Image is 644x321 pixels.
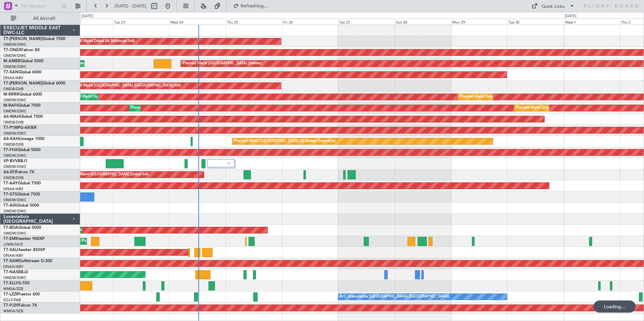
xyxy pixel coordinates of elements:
[542,3,565,10] div: Quick Links
[3,292,17,296] span: T7-LZZI
[528,1,578,11] button: Quick Links
[3,164,27,169] a: OMDW/DWC
[3,159,28,163] a: VP-BVVBBJ1
[169,19,225,25] div: Wed 24
[230,1,270,11] button: Refreshing...
[3,53,27,58] a: OMDW/DWC
[338,19,394,25] div: Sat 27
[68,81,181,91] div: Planned Maint [GEOGRAPHIC_DATA] ([GEOGRAPHIC_DATA] Intl)
[3,181,18,185] span: T7-AAY
[3,264,23,269] a: DNAA/ABV
[3,304,19,308] span: T7-PJ29
[3,281,18,285] span: T7-ELLY
[3,309,23,314] a: WMSA/SZB
[21,1,59,11] input: Trip Number
[3,248,45,252] a: T7-XALHawker 850XP
[3,148,18,152] span: T7-FHX
[3,131,27,136] a: OMDW/DWC
[3,253,23,258] a: DNAA/ABV
[3,98,27,103] a: OMDW/DWC
[3,186,23,191] a: DNAA/ABV
[3,59,21,63] span: M-AMBR
[507,19,563,25] div: Tue 30
[3,226,18,230] span: T7-BDA
[227,162,231,165] img: arrow-gray.svg
[3,237,17,241] span: T7-EMI
[131,103,197,113] div: Planned Maint Dubai (Al Maktoum Intl)
[56,19,112,25] div: Mon 22
[3,304,37,308] a: T7-PJ29Falcon 7X
[113,19,169,25] div: Tue 23
[3,226,41,230] a: T7-BDAGlobal 5000
[3,109,27,114] a: OMDW/DWC
[3,104,40,108] a: M-RAFIGlobal 7500
[3,281,30,285] a: T7-ELLYG-550
[3,126,20,130] span: T7-P1MP
[3,209,27,214] a: OMDW/DWC
[82,13,93,19] div: [DATE]
[3,192,40,197] a: T7-GTSGlobal 7500
[70,170,149,180] div: AOG Maint [GEOGRAPHIC_DATA] (Dubai Intl)
[3,270,18,274] span: T7-NAS
[3,104,18,108] span: M-RAFI
[3,286,23,291] a: WMSA/SZB
[3,75,23,80] a: DNAA/ABV
[3,148,40,152] a: T7-FHXGlobal 5000
[68,36,135,46] div: Planned Maint Dubai (Al Maktoum Intl)
[564,19,620,25] div: Wed 1
[3,153,27,158] a: OMDW/DWC
[3,115,20,119] span: A6-MAH
[340,292,449,302] div: A/C Unavailable [GEOGRAPHIC_DATA] ([GEOGRAPHIC_DATA])
[3,275,27,280] a: OMDW/DWC
[282,19,338,25] div: Fri 26
[3,204,16,208] span: T7-AIX
[3,270,28,274] a: T7-NASBBJ2
[3,297,21,302] a: EGLF/FAB
[593,300,636,313] div: Loading...
[460,92,526,102] div: Planned Maint Dubai (Al Maktoum Intl)
[3,137,19,141] span: A6-KAH
[3,86,24,92] a: OMDB/DXB
[3,259,19,263] span: T7-XAM
[3,170,34,174] a: A6-EFIFalcon 7X
[183,59,262,69] div: Planned Maint [GEOGRAPHIC_DATA] (Seletar)
[3,204,39,208] a: T7-AIXGlobal 5000
[3,142,24,147] a: OMDB/DXB
[3,70,19,74] span: T7-XAN
[3,159,18,163] span: VP-BVV
[3,59,43,63] a: M-AMBRGlobal 5000
[3,192,17,197] span: T7-GTS
[3,70,41,74] a: T7-XANGlobal 6000
[3,37,42,41] span: T7-[PERSON_NAME]
[7,13,73,24] button: All Aircraft
[3,93,42,97] a: M-RRRRGlobal 6000
[3,42,27,47] a: OMDW/DWC
[226,19,282,25] div: Thu 25
[3,120,24,125] a: OMDB/DXB
[3,292,40,296] a: T7-LZZIPraetor 600
[3,115,43,119] a: A6-MAHGlobal 7500
[234,136,335,146] div: Planned Maint [GEOGRAPHIC_DATA] (Al Bateen Executive)
[3,248,17,252] span: T7-XAL
[451,19,507,25] div: Mon 29
[3,242,23,247] a: LFMN/NCE
[3,231,27,236] a: OMDW/DWC
[240,4,268,8] span: Refreshing...
[3,126,37,130] a: T7-P1MPG-650ER
[516,103,582,113] div: Planned Maint Dubai (Al Maktoum Intl)
[3,181,41,185] a: T7-AAYGlobal 7500
[3,48,21,52] span: T7-ONEX
[3,81,42,85] span: T7-[PERSON_NAME]
[3,237,44,241] a: T7-EMIHawker 900XP
[565,13,576,19] div: [DATE]
[3,48,40,52] a: T7-ONEXFalcon 8X
[3,175,24,180] a: OMDB/DXB
[3,198,27,203] a: OMDW/DWC
[115,3,146,9] span: [DATE] - [DATE]
[395,19,451,25] div: Sun 28
[3,137,44,141] a: A6-KAHLineage 1000
[3,81,65,85] a: T7-[PERSON_NAME]Global 6000
[82,236,146,246] div: Planned Maint [GEOGRAPHIC_DATA]
[3,93,19,97] span: M-RRRR
[3,170,16,174] span: A6-EFI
